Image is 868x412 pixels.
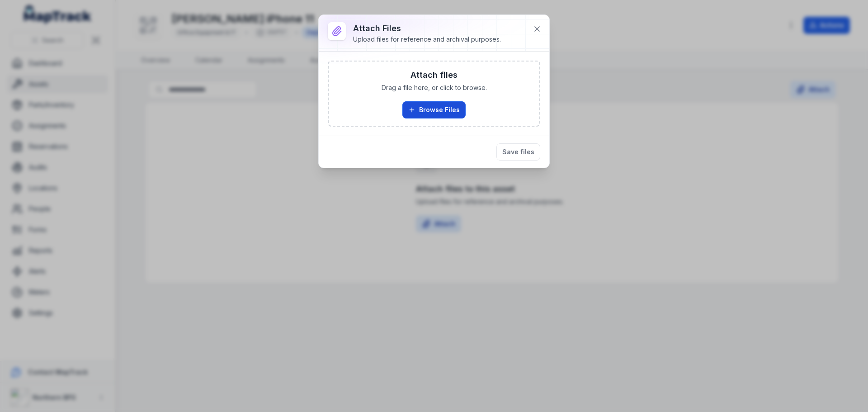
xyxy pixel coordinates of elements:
[496,143,540,161] button: Save files
[353,35,501,44] div: Upload files for reference and archival purposes.
[410,69,458,81] h3: Attach files
[353,22,501,35] h3: Attach Files
[382,83,487,92] span: Drag a file here, or click to browse.
[402,101,466,118] button: Browse Files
